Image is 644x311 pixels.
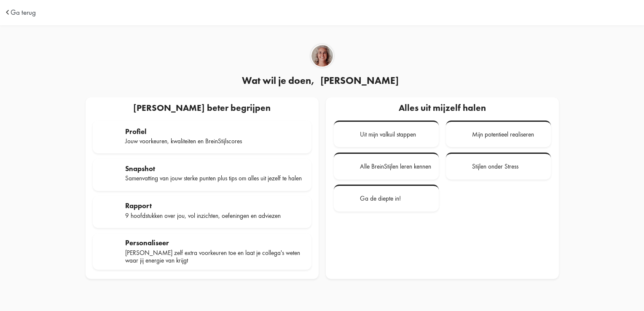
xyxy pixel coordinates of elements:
[311,44,334,67] div: Sandra Broertjes
[317,74,402,87] span: [PERSON_NAME]
[89,101,315,117] div: [PERSON_NAME] beter begrijpen
[93,121,311,154] a: Profiel Jouw voorkeuren, kwaliteiten en BreinStijlscores
[360,131,416,138] div: Uit mijn valkuil stappen
[125,201,304,210] div: Rapport
[334,121,439,147] a: Uit mijn valkuil stappen
[93,233,311,270] a: Personaliseer [PERSON_NAME] zelf extra voorkeuren toe en laat je collega's weten waar jij energie...
[472,163,518,170] div: Stijlen onder Stress
[125,249,304,265] div: [PERSON_NAME] zelf extra voorkeuren toe en laat je collega's weten waar jij energie van krijgt
[333,101,552,117] div: Alles uit mijzelf halen
[334,153,439,180] a: Alle BreinStijlen leren kennen
[125,239,304,247] div: Personaliseer
[93,159,311,191] a: Snapshot Samenvatting van jouw sterke punten plus tips om alles uit jezelf te halen
[93,196,311,228] a: Rapport 9 hoofdstukken over jou, vol inzichten, oefeningen en adviezen
[125,174,304,182] div: Samenvatting van jouw sterke punten plus tips om alles uit jezelf te halen
[11,9,36,16] a: Ga terug
[334,185,439,212] a: Ga de diepte in!
[472,131,534,138] div: Mijn potentieel realiseren
[242,74,314,87] span: Wat wil je doen,
[125,164,304,173] div: Snapshot
[125,137,304,145] div: Jouw voorkeuren, kwaliteiten en BreinStijlscores
[125,212,304,220] div: 9 hoofdstukken over jou, vol inzichten, oefeningen en adviezen
[360,163,431,170] div: Alle BreinStijlen leren kennen
[446,121,551,147] a: Mijn potentieel realiseren
[360,195,401,202] div: Ga de diepte in!
[446,153,551,180] a: Stijlen onder Stress
[125,127,304,136] div: Profiel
